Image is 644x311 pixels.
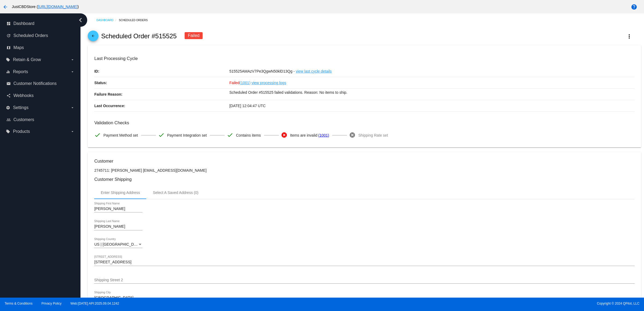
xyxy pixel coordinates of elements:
[70,106,75,110] i: arrow_drop_down
[13,81,57,86] span: Customer Notifications
[6,70,10,74] i: equalizer
[94,260,634,264] input: Shipping Street 1
[13,69,28,74] span: Reports
[94,159,634,164] h3: Customer
[240,77,250,88] a: (1001)
[13,105,28,110] span: Settings
[13,57,41,62] span: Retain & Grow
[153,190,199,195] div: Select A Saved Address (0)
[13,33,48,38] span: Scheduled Orders
[13,129,30,134] span: Products
[94,224,142,229] input: Shipping Last Name
[103,130,138,141] span: Payment Method set
[94,66,229,77] p: ID:
[167,130,207,141] span: Payment Integration set
[70,70,75,74] i: arrow_drop_down
[94,207,142,211] input: Shipping First Name
[94,89,229,100] p: Failure Reason:
[76,16,85,24] i: chevron_left
[229,104,266,108] span: [DATE] 12:04:47 UTC
[94,77,229,88] p: Status:
[6,21,11,26] i: dashboard
[349,132,356,138] mat-icon: cancel
[158,132,164,138] mat-icon: check
[6,33,11,38] i: update
[5,302,32,305] a: Terms & Conditions
[229,89,635,96] p: Scheduled Order #515525 failed validations. Reason: No items to ship.
[229,81,251,85] span: Failed
[6,91,75,100] a: share Webhooks
[631,4,637,10] mat-icon: help
[94,56,634,61] h3: Last Processing Cycle
[358,130,388,141] span: Shipping Rate set
[6,19,75,28] a: dashboard Dashboard
[6,58,10,62] i: local_offer
[6,81,11,86] i: email
[6,115,75,124] a: people_outline Customers
[13,45,24,50] span: Maps
[13,93,34,98] span: Webhooks
[327,302,639,305] span: Copyright © 2024 QPilot, LLC
[13,21,34,26] span: Dashboard
[96,16,119,24] a: Dashboard
[94,168,634,173] p: 2745711: [PERSON_NAME] [EMAIL_ADDRESS][DOMAIN_NAME]
[6,93,11,98] i: share
[6,129,10,134] i: local_offer
[6,106,10,110] i: settings
[227,132,233,138] mat-icon: check
[101,32,177,40] h2: Scheduled Order #515525
[38,5,78,9] a: [URL][DOMAIN_NAME]
[6,118,11,122] i: people_outline
[119,16,152,24] a: Scheduled Orders
[626,33,632,40] mat-icon: more_vert
[290,130,317,141] span: Items are invalid
[90,34,96,40] mat-icon: arrow_back
[101,190,140,195] div: Enter Shipping Address
[2,4,9,10] mat-icon: arrow_back
[229,69,295,73] span: 515525AMAzV7Pe3QgwN50klD13Qg -
[6,79,75,88] a: email Customer Notifications
[318,130,329,141] a: (1001)
[12,5,79,9] span: JustCBDStore ( )
[94,242,142,247] mat-select: Shipping Country
[296,66,332,77] a: view last cycle details
[70,58,75,62] i: arrow_drop_down
[94,242,142,246] span: US | [GEOGRAPHIC_DATA]
[70,129,75,134] i: arrow_drop_down
[94,278,634,282] input: Shipping Street 2
[185,32,203,39] div: Failed
[71,302,119,305] a: Web:[DATE] API:2025.09.04.1242
[94,177,634,182] h3: Customer Shipping
[6,43,75,52] a: map Maps
[42,302,62,305] a: Privacy Policy
[94,100,229,111] p: Last Occurrence:
[94,132,101,138] mat-icon: check
[94,120,634,125] h3: Validation Checks
[281,132,287,138] mat-icon: cancel
[13,117,34,122] span: Customers
[251,77,286,88] a: view processing logs
[94,296,142,300] input: Shipping City
[6,46,11,50] i: map
[236,130,261,141] span: Contains items
[6,31,75,40] a: update Scheduled Orders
